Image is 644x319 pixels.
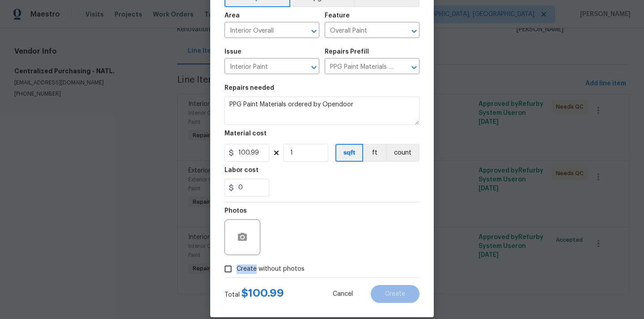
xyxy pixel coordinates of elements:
[225,13,240,19] h5: Area
[225,167,258,173] h5: Labor cost
[225,208,247,214] h5: Photos
[371,285,419,303] button: Create
[225,49,241,55] h5: Issue
[225,289,284,299] div: Total
[386,144,419,162] button: count
[225,97,419,125] textarea: PPG Paint Materials ordered by Opendoor
[363,144,386,162] button: ft
[408,61,420,74] button: Open
[385,291,405,298] span: Create
[335,144,363,162] button: sqft
[308,25,320,38] button: Open
[225,130,267,137] h5: Material cost
[333,291,353,298] span: Cancel
[325,49,369,55] h5: Repairs Prefill
[237,264,305,274] span: Create without photos
[318,285,367,303] button: Cancel
[241,288,284,298] span: $ 100.99
[225,85,274,91] h5: Repairs needed
[325,13,350,19] h5: Feature
[308,61,320,74] button: Open
[408,25,420,38] button: Open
